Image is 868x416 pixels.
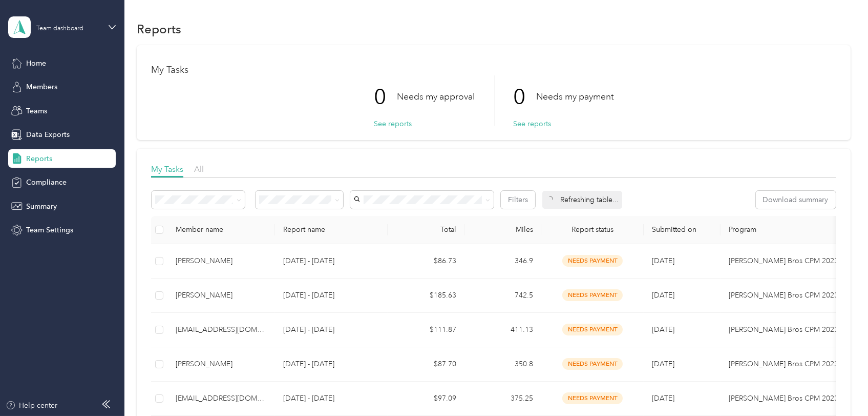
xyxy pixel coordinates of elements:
span: Members [26,82,57,92]
button: Help center [6,400,58,411]
p: Needs my approval [397,90,475,103]
h1: Reports [137,24,181,34]
td: 411.13 [464,313,541,347]
span: My Tasks [151,164,183,174]
div: Refreshing table... [542,191,622,209]
div: [EMAIL_ADDRESS][DOMAIN_NAME] [176,393,267,404]
span: [DATE] [652,325,674,334]
span: Teams [26,106,47,116]
span: [DATE] [652,256,674,265]
h1: My Tasks [151,65,836,75]
button: Filters [501,191,535,209]
span: needs payment [562,324,623,335]
span: Compliance [26,177,67,188]
td: $87.70 [388,347,464,382]
button: Download summary [756,191,836,209]
td: $111.87 [388,313,464,347]
p: [PERSON_NAME] Bros CPM 2023 [729,255,840,267]
span: All [194,164,204,174]
p: [DATE] - [DATE] [283,255,379,267]
td: Kozol Bros CPM 2023 [721,347,849,382]
td: $97.09 [388,382,464,416]
p: [PERSON_NAME] Bros CPM 2023 [729,393,840,404]
button: See reports [374,118,412,129]
div: [PERSON_NAME] [176,359,267,370]
div: Member name [176,225,267,234]
p: Needs my payment [536,90,613,103]
td: Kozol Bros CPM 2023 [721,313,849,347]
span: [DATE] [652,360,674,368]
th: Program [721,216,849,244]
td: 375.25 [464,382,541,416]
iframe: Everlance-gr Chat Button Frame [811,359,868,416]
span: Reports [26,153,52,164]
th: Report name [275,216,388,244]
td: Kozol Bros CPM 2023 [721,244,849,279]
td: $185.63 [388,279,464,313]
span: [DATE] [652,291,674,300]
p: [DATE] - [DATE] [283,393,379,404]
p: 0 [374,75,397,118]
span: Home [26,58,46,69]
div: [EMAIL_ADDRESS][DOMAIN_NAME] [176,324,267,335]
p: [DATE] - [DATE] [283,324,379,335]
p: [DATE] - [DATE] [283,290,379,301]
td: 346.9 [464,244,541,279]
p: [PERSON_NAME] Bros CPM 2023 [729,290,840,301]
span: needs payment [562,392,623,404]
td: Kozol Bros CPM 2023 [721,382,849,416]
span: needs payment [562,255,623,267]
div: Total [396,225,456,234]
p: [DATE] - [DATE] [283,359,379,370]
th: Member name [167,216,275,244]
div: [PERSON_NAME] [176,290,267,301]
td: Kozol Bros CPM 2023 [721,279,849,313]
th: Submitted on [644,216,721,244]
div: [PERSON_NAME] [176,255,267,267]
td: $86.73 [388,244,464,279]
p: 0 [513,75,536,118]
span: Data Exports [26,129,70,140]
p: [PERSON_NAME] Bros CPM 2023 [729,359,840,370]
button: See reports [513,118,551,129]
span: needs payment [562,289,623,301]
span: Summary [26,201,57,212]
div: Miles [473,225,533,234]
td: 350.8 [464,347,541,382]
span: needs payment [562,358,623,370]
span: [DATE] [652,394,674,403]
span: Report status [549,225,636,234]
p: [PERSON_NAME] Bros CPM 2023 [729,324,840,335]
td: 742.5 [464,279,541,313]
div: Team dashboard [36,26,83,32]
span: Team Settings [26,225,73,235]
